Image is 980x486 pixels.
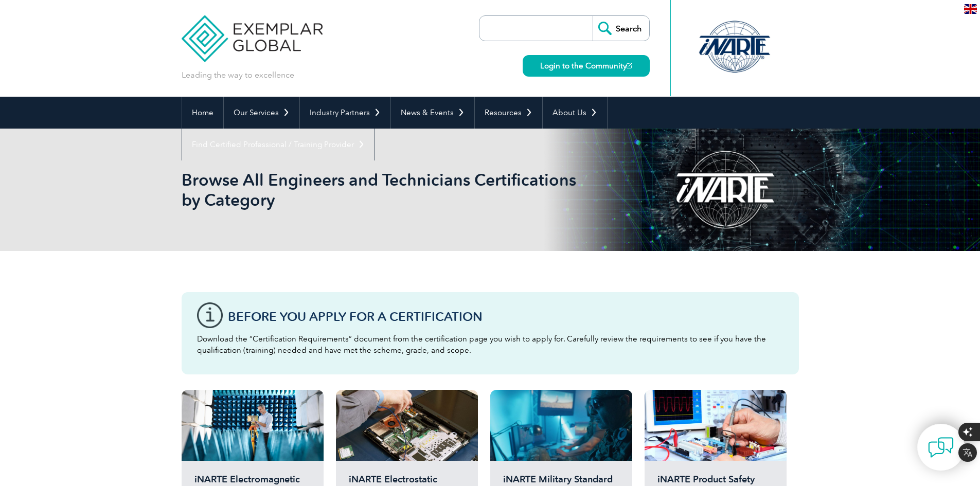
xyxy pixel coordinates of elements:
[523,55,650,77] a: Login to the Community
[964,4,977,14] img: en
[228,310,783,323] h3: Before You Apply For a Certification
[197,333,783,356] p: Download the “Certification Requirements” document from the certification page you wish to apply ...
[475,97,542,129] a: Resources
[182,97,223,129] a: Home
[593,16,649,41] input: Search
[391,97,474,129] a: News & Events
[182,170,577,210] h1: Browse All Engineers and Technicians Certifications by Category
[627,63,632,68] img: open_square.png
[300,97,390,129] a: Industry Partners
[182,69,294,81] p: Leading the way to excellence
[928,435,954,460] img: contact-chat.png
[224,97,299,129] a: Our Services
[182,129,375,160] a: Find Certified Professional / Training Provider
[543,97,607,129] a: About Us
